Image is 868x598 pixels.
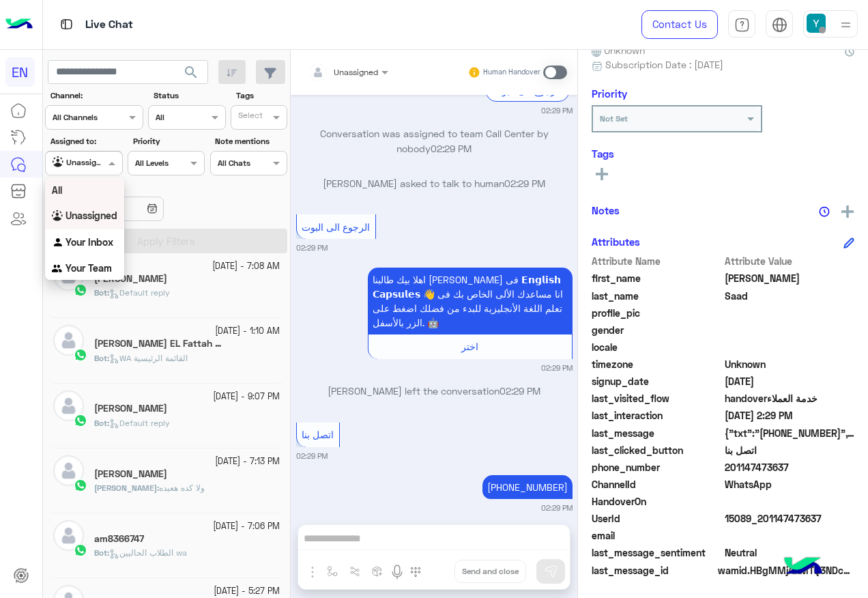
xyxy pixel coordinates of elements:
span: 2025-09-29T11:29:54.778Z [725,408,855,423]
label: Assigned to: [50,135,121,147]
p: [PERSON_NAME] left the conversation [296,384,573,398]
img: defaultAdmin.png [53,390,84,421]
span: gender [592,323,722,337]
label: Tags [236,89,286,102]
h6: Priority [592,87,627,100]
span: last_message_id [592,563,715,578]
img: userImage [807,14,826,33]
span: Attribute Value [725,254,855,268]
h6: Tags [592,147,854,160]
span: wamid.HBgMMjAxMTQ3NDczNjM3FQIAEhgUMkE4ODgzMkE4OUE1NThBMTQxRTIA [718,563,854,578]
div: EN [5,57,35,87]
b: All [52,184,62,196]
span: email [592,528,722,543]
img: WhatsApp [74,414,87,427]
h5: Mohamed Adel [94,468,167,480]
b: Your Team [66,262,112,274]
span: Unknown [592,43,645,57]
span: last_message [592,426,722,440]
div: Select [236,109,263,125]
span: 02:29 PM [431,143,472,154]
label: Date Range [50,181,203,193]
button: Apply Filters [45,229,287,253]
span: last_message_sentiment [592,545,722,560]
span: Default reply [109,287,170,298]
small: [DATE] - 1:10 AM [215,325,280,338]
img: INBOX.AGENTFILTER.YOURINBOX [52,236,66,250]
label: Priority [133,135,203,147]
span: اتصل بنا [725,443,855,457]
small: 02:29 PM [541,362,573,373]
img: WhatsApp [74,283,87,297]
b: : [94,483,159,493]
ng-dropdown-panel: Options list [45,177,124,280]
span: 15089_201147473637 [725,511,855,526]
p: Conversation was assigned to team Call Center by nobody [296,126,573,156]
span: first_name [592,271,722,285]
span: Default reply [109,418,170,428]
img: profile [837,16,854,33]
label: Note mentions [215,135,285,147]
label: Channel: [50,89,142,102]
span: Bot [94,418,107,428]
img: WhatsApp [74,479,87,492]
span: Saad [725,289,855,303]
span: {"txt":"+201203599998","t":4,"ti":"اتصل بنا"} [725,426,855,440]
img: WhatsApp [74,348,87,362]
span: last_interaction [592,408,722,423]
h5: Nesreen Saeed [94,273,167,285]
a: Contact Us [641,10,718,39]
small: 02:29 PM [296,242,328,253]
span: null [725,340,855,354]
img: INBOX.AGENTFILTER.YOURTEAM [52,263,66,276]
span: 2 [725,477,855,492]
b: : [94,418,109,428]
button: search [175,60,208,89]
span: Mohamed [725,271,855,285]
small: [DATE] - 9:07 PM [213,390,280,403]
span: UserId [592,511,722,526]
span: timezone [592,357,722,371]
span: 201147473637 [725,460,855,474]
span: locale [592,340,722,354]
span: Bot [94,287,107,298]
span: HandoverOn [592,494,722,509]
small: [DATE] - 7:13 PM [215,455,280,468]
small: 02:29 PM [541,502,573,513]
span: Unassigned [334,67,378,77]
small: 02:29 PM [541,105,573,116]
button: Send and close [454,560,526,583]
span: ولا كده هعيده [159,483,205,493]
img: notes [819,206,830,217]
span: 2025-09-29T11:28:24.36Z [725,374,855,388]
img: add [841,205,854,218]
span: last_clicked_button [592,443,722,457]
h6: Notes [592,204,620,216]
span: [PERSON_NAME] [94,483,157,493]
span: Attribute Name [592,254,722,268]
span: 02:29 PM [500,385,540,397]
img: INBOX.AGENTFILTER.UNASSIGNED [52,210,66,224]
b: Not Set [600,113,628,124]
span: Subscription Date : [DATE] [605,57,723,72]
span: WA القائمة الرئيسية [109,353,188,363]
span: search [183,64,199,81]
span: last_name [592,289,722,303]
b: : [94,353,109,363]
span: Bot [94,547,107,558]
span: null [725,323,855,337]
span: last_visited_flow [592,391,722,405]
img: defaultAdmin.png [53,520,84,551]
span: اتصل بنا [302,429,334,440]
span: null [725,494,855,509]
h5: Ahmed Abd EL Fattah Voice over [94,338,224,350]
small: [DATE] - 5:27 PM [214,585,280,598]
small: [DATE] - 7:08 AM [212,260,280,273]
img: defaultAdmin.png [53,455,84,486]
img: defaultAdmin.png [53,325,84,356]
img: tab [58,16,75,33]
p: [PERSON_NAME] asked to talk to human [296,176,573,190]
b: : [94,547,109,558]
img: tab [772,17,787,33]
small: [DATE] - 7:06 PM [213,520,280,533]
